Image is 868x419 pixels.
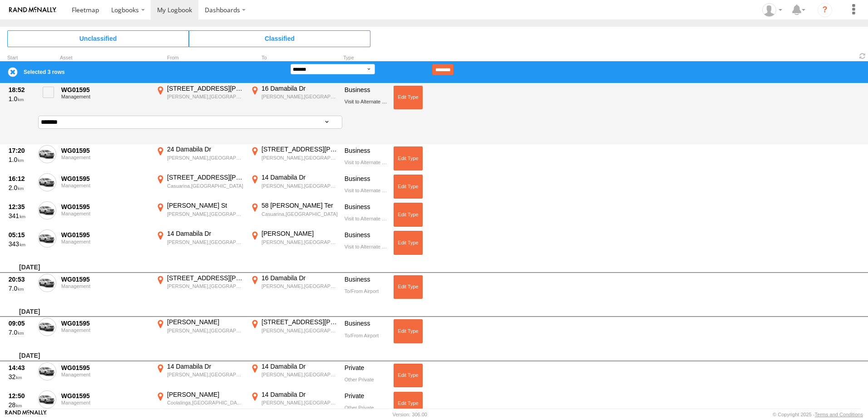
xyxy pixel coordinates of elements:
[154,390,245,417] label: Click to View Event Location
[261,239,338,245] div: [PERSON_NAME],[GEOGRAPHIC_DATA]
[345,275,387,288] div: Business
[261,84,338,93] div: 16 Damabila Dr
[154,84,245,111] label: Click to View Event Location
[189,30,370,47] span: Click to view Classified Trips
[61,239,149,244] div: Management
[261,145,338,153] div: [STREET_ADDRESS][PERSON_NAME]
[9,184,33,192] div: 2.0
[261,183,338,189] div: [PERSON_NAME],[GEOGRAPHIC_DATA]
[394,146,423,170] button: Click to Edit
[61,183,149,188] div: Management
[61,231,149,239] div: WG01595
[261,155,338,161] div: [PERSON_NAME],[GEOGRAPHIC_DATA]
[61,146,149,155] div: WG01595
[261,362,338,370] div: 14 Damabila Dr
[261,327,338,334] div: [PERSON_NAME],[GEOGRAPHIC_DATA]
[61,372,149,377] div: Management
[261,173,338,181] div: 14 Damabila Dr
[345,86,387,99] div: Business
[759,3,785,17] div: Trevor Wilson
[9,401,33,409] div: 28
[167,274,244,282] div: [STREET_ADDRESS][PERSON_NAME]
[345,160,405,165] span: Visit to Alternate Workplace
[345,188,405,193] span: Visit to Alternate Workplace
[249,362,340,389] label: Click to View Event Location
[261,274,338,282] div: 16 Damabila Dr
[9,175,33,183] div: 16:12
[261,390,338,399] div: 14 Damabila Dr
[9,203,33,211] div: 12:35
[154,56,245,60] div: From
[261,229,338,238] div: [PERSON_NAME]
[61,86,149,94] div: WG01595
[9,275,33,283] div: 20:53
[261,400,338,406] div: [PERSON_NAME],[GEOGRAPHIC_DATA]
[9,212,33,220] div: 341
[345,216,405,221] span: Visit to Alternate Workplace
[261,211,338,217] div: Casuarina,[GEOGRAPHIC_DATA]
[154,229,245,256] label: Click to View Event Location
[167,211,244,217] div: [PERSON_NAME],[GEOGRAPHIC_DATA]
[61,275,149,283] div: WG01595
[249,318,340,344] label: Click to View Event Location
[61,175,149,183] div: WG01595
[167,229,244,238] div: 14 Damabila Dr
[345,244,405,249] span: Visit to Alternate Workplace
[167,283,244,289] div: [PERSON_NAME],[GEOGRAPHIC_DATA]
[249,274,340,300] label: Click to View Event Location
[394,175,423,198] button: Click to Edit
[9,284,33,292] div: 7.0
[167,173,244,181] div: [STREET_ADDRESS][PERSON_NAME]
[167,318,244,326] div: [PERSON_NAME]
[167,84,244,93] div: [STREET_ADDRESS][PERSON_NAME]
[167,371,244,378] div: [PERSON_NAME],[GEOGRAPHIC_DATA]
[345,175,387,188] div: Business
[61,283,149,289] div: Management
[249,173,340,200] label: Click to View Event Location
[9,319,33,327] div: 09:05
[167,155,244,161] div: [PERSON_NAME],[GEOGRAPHIC_DATA]
[393,412,427,417] div: Version: 306.00
[167,400,244,406] div: Coolalinga,[GEOGRAPHIC_DATA]
[154,274,245,300] label: Click to View Event Location
[167,145,244,153] div: 24 Damabila Dr
[154,173,245,200] label: Click to View Event Location
[60,56,151,60] div: Asset
[61,94,149,99] div: Management
[167,362,244,370] div: 14 Damabila Dr
[818,3,832,17] i: ?
[7,30,189,47] span: Click to view Unclassified Trips
[394,275,423,299] button: Click to Edit
[9,240,33,248] div: 343
[394,319,423,343] button: Click to Edit
[7,56,35,60] div: Click to Sort
[261,283,338,289] div: [PERSON_NAME],[GEOGRAPHIC_DATA]
[249,145,340,171] label: Click to View Event Location
[61,211,149,216] div: Management
[345,203,387,216] div: Business
[345,405,374,410] span: Other Private
[167,239,244,245] div: [PERSON_NAME],[GEOGRAPHIC_DATA]
[394,392,423,415] button: Click to Edit
[61,364,149,372] div: WG01595
[261,371,338,378] div: [PERSON_NAME],[GEOGRAPHIC_DATA]
[345,319,387,332] div: Business
[9,328,33,336] div: 7.0
[61,392,149,400] div: WG01595
[154,201,245,228] label: Click to View Event Location
[9,231,33,239] div: 05:15
[9,364,33,372] div: 14:43
[9,156,33,164] div: 1.0
[345,231,387,244] div: Business
[394,364,423,387] button: Click to Edit
[394,86,423,109] button: Click to Edit
[773,412,863,417] div: © Copyright 2025 -
[9,392,33,400] div: 12:50
[7,67,18,78] label: Clear Selection
[345,146,387,160] div: Business
[5,410,47,419] a: Visit our Website
[167,183,244,189] div: Casuarina,[GEOGRAPHIC_DATA]
[394,203,423,226] button: Click to Edit
[345,99,405,104] span: Visit to Alternate Workplace
[9,146,33,155] div: 17:20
